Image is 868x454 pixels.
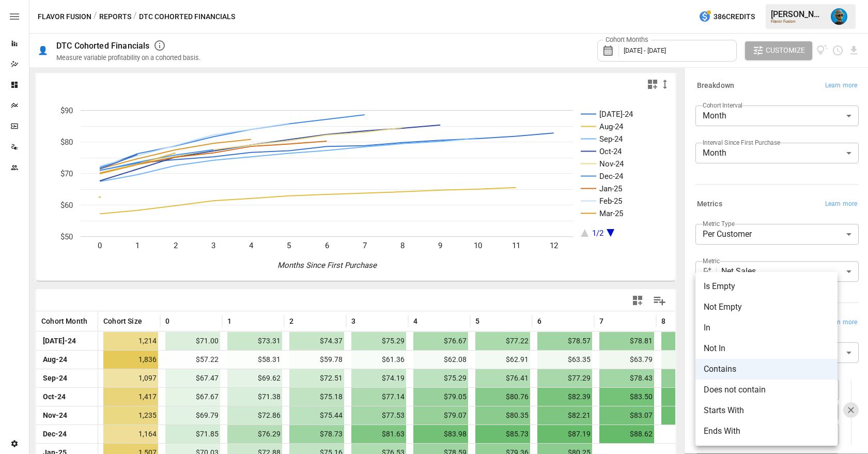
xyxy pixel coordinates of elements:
[695,400,838,421] li: Starts With
[695,317,838,338] li: In
[695,338,838,359] li: Not In
[695,421,838,442] li: Ends With
[695,276,838,297] li: Is Empty
[695,297,838,317] li: Not Empty
[695,380,838,400] li: Does not contain
[695,359,838,380] li: Contains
